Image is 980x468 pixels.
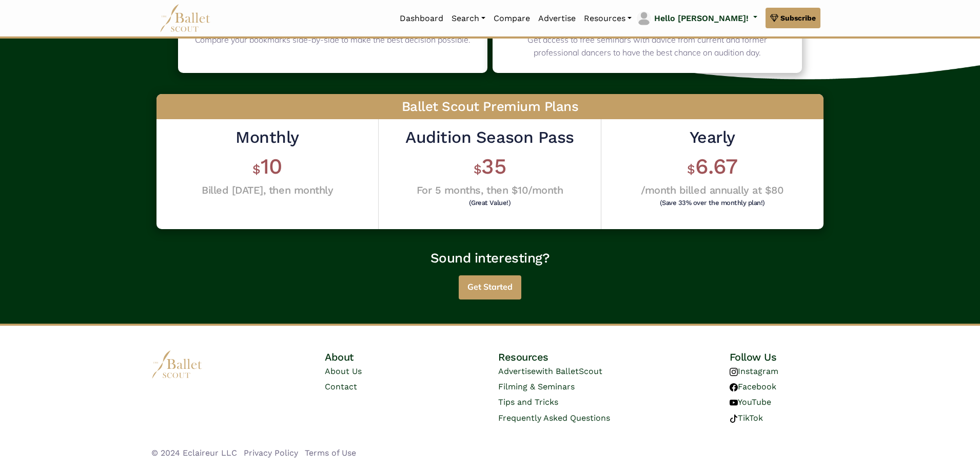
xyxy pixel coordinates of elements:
a: profile picture Hello [PERSON_NAME]! [636,10,757,27]
span: $ [687,162,695,177]
h4: Follow Us [730,350,829,364]
p: Get access to free seminars with advice from current and former professional dancers to have the ... [506,33,789,60]
h2: Audition Season Pass [405,127,574,148]
h4: Resources [498,350,655,364]
a: Facebook [730,382,776,391]
a: Filming & Seminars [498,382,575,391]
h3: Sound interesting? [98,250,882,267]
a: Terms of Use [305,448,356,458]
a: YouTube [730,397,771,407]
img: instagram logo [730,368,738,376]
h1: 10 [202,153,333,181]
h3: Ballet Scout Premium Plans [156,94,824,120]
a: TikTok [730,413,763,423]
a: Advertise [534,8,580,29]
a: Dashboard [396,8,447,29]
span: 6.67 [695,154,738,179]
a: Search [447,8,489,29]
img: tiktok logo [730,415,738,423]
a: Contact [325,382,357,391]
a: Privacy Policy [244,448,298,458]
p: Hello [PERSON_NAME]! [654,12,749,25]
img: logo [151,350,203,379]
img: facebook logo [730,383,738,391]
img: youtube logo [730,399,738,407]
h2: Yearly [641,127,783,148]
a: About Us [325,366,362,376]
a: Tips and Tricks [498,397,558,407]
a: Get Started [459,279,521,289]
button: Get Started [459,275,521,299]
li: © 2024 Eclaireur LLC [151,446,237,460]
h4: For 5 months, then $10/month [405,183,574,197]
h1: 35 [405,153,574,181]
p: Compare your bookmarks side-by-side to make the best decision possible. [191,33,474,47]
img: gem.svg [770,12,778,24]
a: Compare [489,8,534,29]
img: profile picture [637,11,651,26]
h4: /month billed annually at $80 [641,183,783,197]
span: $ [252,162,261,177]
span: with BalletScout [536,366,602,376]
span: $ [474,162,482,177]
h6: (Save 33% over the monthly plan!) [643,199,781,206]
h2: Monthly [202,127,333,148]
h4: About [325,350,424,364]
a: Advertisewith BalletScout [498,366,602,376]
span: Subscribe [780,12,816,24]
a: Frequently Asked Questions [498,413,610,423]
a: Instagram [730,366,778,376]
a: Resources [580,8,636,29]
h4: Billed [DATE], then monthly [202,183,333,197]
h6: (Great Value!) [408,199,571,206]
a: Subscribe [766,8,820,28]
